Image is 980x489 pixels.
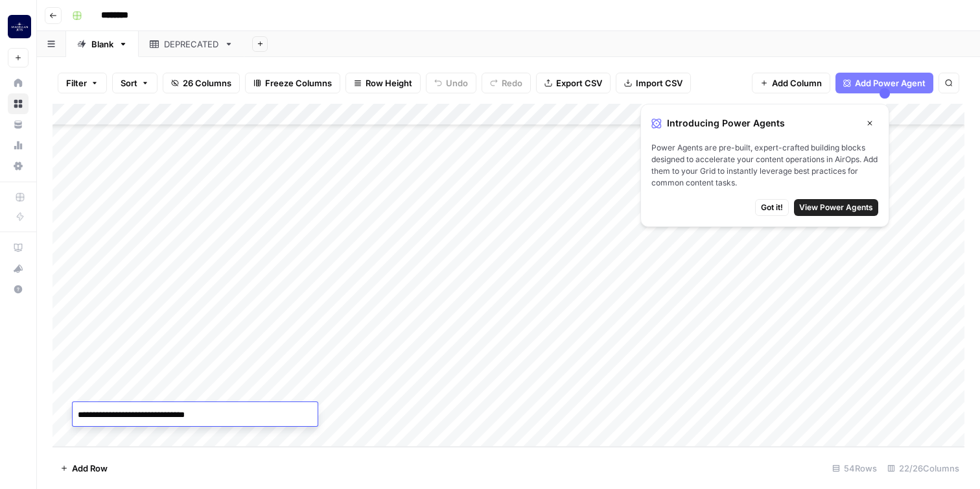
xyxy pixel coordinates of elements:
[139,31,244,57] a: DEPRECATED
[8,15,31,38] img: Magellan Jets Logo
[66,31,139,57] a: Blank
[8,73,29,93] a: Home
[245,73,340,93] button: Freeze Columns
[8,156,29,176] a: Settings
[651,115,878,132] div: Introducing Power Agents
[91,38,113,51] div: Blank
[882,458,964,479] div: 22/26 Columns
[556,77,602,89] span: Export CSV
[752,73,830,93] button: Add Column
[8,10,29,43] button: Workspace: Magellan Jets
[345,73,421,93] button: Row Height
[52,458,115,479] button: Add Row
[772,77,822,89] span: Add Column
[426,73,476,93] button: Undo
[112,73,157,93] button: Sort
[855,77,926,89] span: Add Power Agent
[8,114,29,135] a: Your Data
[536,73,611,93] button: Export CSV
[8,93,29,114] a: Browse
[651,142,878,189] span: Power Agents are pre-built, expert-crafted building blocks designed to accelerate your content op...
[482,73,531,93] button: Redo
[8,279,29,300] button: Help + Support
[835,73,933,93] button: Add Power Agent
[8,258,29,279] button: What's new?
[265,77,332,89] span: Freeze Columns
[164,38,219,51] div: DEPRECATED
[163,73,240,93] button: 26 Columns
[799,202,873,213] span: View Power Agents
[58,73,107,93] button: Filter
[8,135,29,156] a: Usage
[502,77,522,89] span: Redo
[616,73,691,93] button: Import CSV
[755,199,789,216] button: Got it!
[636,77,682,89] span: Import CSV
[794,199,878,216] button: View Power Agents
[827,458,882,479] div: 54 Rows
[183,77,231,89] span: 26 Columns
[72,462,108,475] span: Add Row
[66,77,87,89] span: Filter
[8,237,29,258] a: AirOps Academy
[446,77,468,89] span: Undo
[121,77,137,89] span: Sort
[761,202,783,213] span: Got it!
[366,77,412,89] span: Row Height
[8,259,28,278] div: What's new?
